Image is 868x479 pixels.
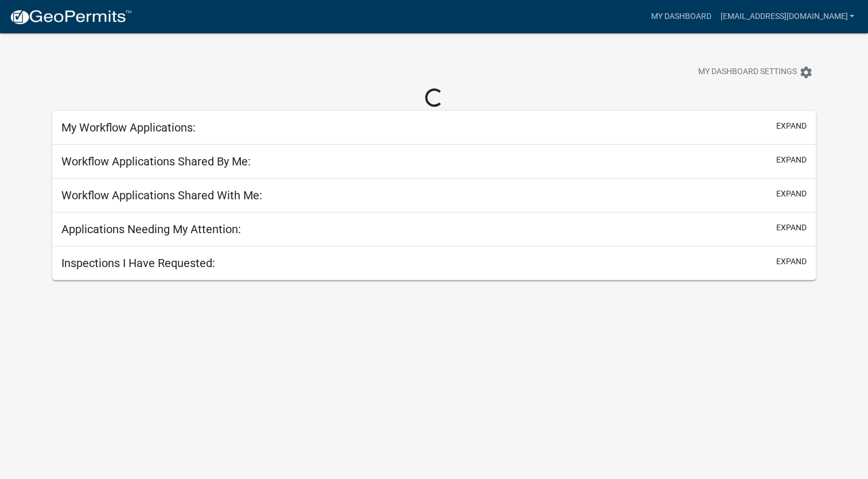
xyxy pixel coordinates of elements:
[61,154,251,168] h5: Workflow Applications Shared By Me:
[715,6,859,28] a: [EMAIL_ADDRESS][DOMAIN_NAME]
[61,222,241,236] h5: Applications Needing My Attention:
[646,6,715,28] a: My Dashboard
[61,256,215,270] h5: Inspections I Have Requested:
[776,222,807,234] button: expand
[776,120,807,132] button: expand
[689,61,822,83] button: My Dashboard Settingssettings
[776,256,807,268] button: expand
[61,121,196,134] h5: My Workflow Applications:
[776,154,807,166] button: expand
[698,65,797,79] span: My Dashboard Settings
[61,188,262,202] h5: Workflow Applications Shared With Me:
[799,65,813,79] i: settings
[776,188,807,200] button: expand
